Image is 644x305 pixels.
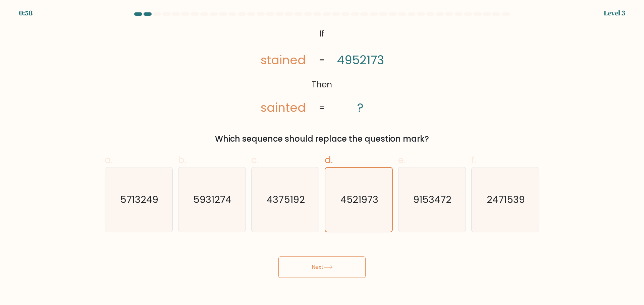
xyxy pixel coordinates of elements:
tspan: Then [312,79,332,91]
div: 0:58 [19,8,33,18]
text: 4375192 [267,193,305,206]
button: Next [278,256,366,278]
span: c. [251,153,259,166]
span: f. [471,153,476,166]
text: 4521973 [340,193,378,206]
span: e. [398,153,406,166]
tspan: If [320,28,325,40]
svg: @import url('[URL][DOMAIN_NAME]); [248,25,396,117]
span: b. [178,153,186,166]
tspan: = [319,55,325,66]
div: Level 3 [604,8,625,18]
tspan: ? [358,99,364,116]
tspan: sainted [261,99,306,116]
text: 2471539 [487,193,525,206]
text: 5713249 [120,193,158,206]
tspan: stained [261,52,306,69]
span: a. [105,153,113,166]
span: d. [325,153,333,166]
text: 9153472 [414,193,452,206]
tspan: = [319,102,325,114]
tspan: 4952173 [337,52,384,69]
text: 5931274 [194,193,232,206]
div: Which sequence should replace the question mark? [109,133,535,145]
